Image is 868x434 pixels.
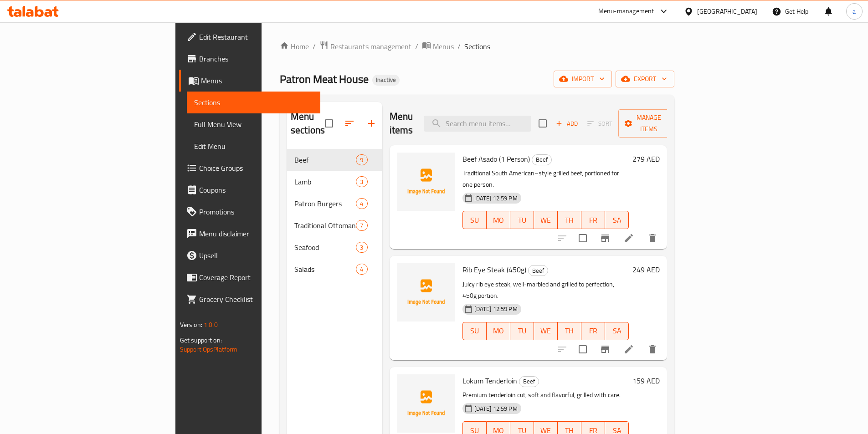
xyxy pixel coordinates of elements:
div: Seafood3 [287,236,382,258]
a: Edit Restaurant [179,26,320,48]
li: / [415,41,418,52]
span: Menus [201,75,313,86]
button: MO [487,322,510,340]
h6: 279 AED [632,153,660,165]
span: 3 [356,243,367,252]
h6: 159 AED [632,374,660,387]
span: export [623,73,667,85]
span: Restaurants management [330,41,411,52]
span: [DATE] 12:59 PM [471,305,521,313]
span: Coupons [199,184,313,195]
h6: 249 AED [632,263,660,276]
div: items [356,154,367,165]
a: Branches [179,48,320,70]
span: SU [467,324,483,337]
span: 3 [356,178,367,186]
button: SU [462,322,487,340]
div: Inactive [372,75,400,86]
span: Select to update [573,340,592,359]
button: TH [558,322,581,340]
button: TU [510,211,534,229]
div: Menu-management [598,6,654,17]
span: Select all sections [319,114,339,133]
span: TH [561,214,578,227]
span: Add item [552,117,581,131]
a: Restaurants management [319,41,411,52]
span: 4 [356,265,367,274]
a: Menu disclaimer [179,223,320,245]
div: Patron Burgers4 [287,193,382,214]
button: SA [605,322,629,340]
button: FR [581,211,605,229]
span: 1.0.0 [204,319,218,331]
a: Promotions [179,201,320,223]
div: Beef [532,154,552,165]
span: a [853,6,856,16]
span: Branches [199,53,313,64]
h2: Menu items [390,110,413,137]
span: Sections [194,97,313,108]
span: Rib Eye Steak (450g) [462,263,526,276]
span: 4 [356,199,367,208]
span: Full Menu View [194,119,313,130]
span: Beef Asado (1 Person) [462,152,530,166]
span: Version: [180,319,202,331]
span: Salads [294,264,356,275]
a: Choice Groups [179,157,320,179]
a: Sections [187,92,320,113]
span: Manage items [626,112,672,135]
div: [GEOGRAPHIC_DATA] [697,6,757,16]
div: items [356,220,367,231]
button: delete [642,338,663,360]
span: Coverage Report [199,272,313,283]
span: Beef [529,266,548,276]
span: Upsell [199,250,313,261]
button: import [554,71,612,87]
span: WE [538,214,554,227]
span: [DATE] 12:59 PM [471,194,521,203]
div: Beef9 [287,149,382,171]
span: Select to update [573,229,592,248]
a: Support.OpsPlatform [180,343,238,355]
span: Select section [533,114,552,133]
input: search [424,116,531,132]
div: items [356,242,367,253]
span: Beef [294,154,356,165]
span: Edit Menu [194,141,313,152]
button: export [616,71,674,87]
span: Lamb [294,176,356,187]
span: 7 [356,221,367,230]
span: FR [585,214,601,227]
div: Salads4 [287,258,382,280]
a: Coverage Report [179,266,320,288]
span: TU [514,214,530,227]
button: WE [534,322,558,340]
span: TU [514,324,530,337]
button: Add section [360,112,382,134]
li: / [457,41,461,52]
span: [DATE] 12:59 PM [471,404,521,413]
a: Grocery Checklist [179,288,320,310]
span: Promotions [199,206,313,217]
div: items [356,176,367,187]
span: Patron Burgers [294,198,356,209]
span: Patron Meat House [280,69,369,89]
button: Add [552,117,581,131]
span: import [561,73,605,85]
button: TU [510,322,534,340]
span: Select section first [581,117,618,131]
div: Beef [519,376,539,387]
a: Coupons [179,179,320,201]
span: Seafood [294,242,356,253]
span: Sections [464,41,490,52]
span: MO [490,214,507,227]
a: Menus [422,41,454,52]
span: Inactive [372,76,400,84]
span: Beef [519,376,539,387]
button: delete [642,227,663,249]
a: Upsell [179,245,320,266]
